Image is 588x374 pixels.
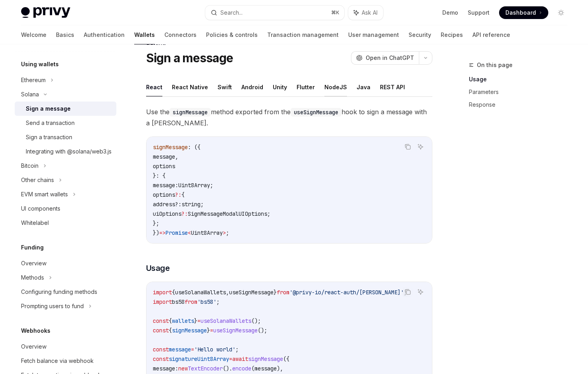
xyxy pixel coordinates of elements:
a: Authentication [84,25,125,44]
span: => [159,229,166,236]
div: Whitelabel [21,218,49,228]
button: Android [241,78,263,96]
button: Unity [273,78,287,96]
span: bs58 [172,298,185,305]
span: , [175,153,178,160]
a: UI components [15,201,116,216]
span: Uint8Array [178,182,210,189]
span: message [153,153,175,160]
span: Uint8Array [191,229,223,236]
span: (). [223,365,232,372]
span: useSolanaWallets [175,289,226,296]
span: from [277,289,289,296]
span: new [178,365,188,372]
button: Search...⌘K [205,6,344,20]
span: const [153,317,169,324]
button: Java [357,78,370,96]
span: (); [251,317,261,324]
div: Sign a message [26,104,71,113]
span: { [181,191,185,198]
a: Connectors [164,25,197,44]
span: ⌘ K [331,10,339,16]
span: : [178,201,181,208]
span: ; [235,346,239,353]
span: ; [267,210,270,217]
span: 'Hello world' [194,346,235,353]
h5: Using wallets [21,59,59,69]
a: Dashboard [499,6,548,19]
span: options [153,163,175,170]
span: wallets [172,317,194,324]
span: On this page [477,60,513,70]
img: light logo [21,7,70,18]
button: Swift [218,78,232,96]
a: Fetch balance via webhook [15,354,116,368]
span: const [153,346,169,353]
button: React [146,78,162,96]
button: Ask AI [415,287,426,297]
div: Configuring funding methods [21,287,97,297]
span: }; [153,220,159,227]
span: useSignMessage [213,327,258,334]
button: Flutter [297,78,315,96]
span: signMessage [153,144,188,151]
button: Ask AI [415,142,426,152]
span: message: [153,182,178,189]
div: Fetch balance via webhook [21,356,94,366]
span: } [274,289,277,296]
span: signMessage [248,355,283,362]
a: API reference [472,25,510,44]
span: message [169,346,191,353]
span: 'bs58' [197,298,216,305]
span: ( [251,365,254,372]
h5: Funding [21,243,44,252]
div: Methods [21,273,44,282]
span: }) [153,229,159,236]
span: signMessage [172,327,207,334]
span: signatureUint8Array [169,355,229,362]
span: import [153,298,172,305]
span: ), [277,365,283,372]
code: useSignMessage [291,108,341,117]
a: Usage [469,73,574,86]
span: , [226,289,229,296]
button: Copy the contents from the code block [403,142,413,152]
button: REST API [380,78,405,96]
div: Overview [21,342,46,351]
button: NodeJS [324,78,347,96]
span: ; [216,298,220,305]
span: import [153,289,172,296]
span: } [207,327,210,334]
div: Other chains [21,175,54,185]
button: React Native [172,78,208,96]
span: uiOptions [153,210,181,217]
a: Integrating with @solana/web3.js [15,144,116,159]
span: TextEncoder [188,365,223,372]
span: await [232,355,248,362]
span: ({ [283,355,289,362]
span: = [229,355,232,362]
span: SignMessageModalUIOptions [188,210,267,217]
a: Recipes [441,25,463,44]
span: Open in ChatGPT [366,54,414,62]
span: Promise [166,229,188,236]
span: ; [226,229,229,236]
button: Open in ChatGPT [351,51,419,65]
a: Overview [15,339,116,354]
span: address? [153,201,178,208]
span: useSignMessage [229,289,274,296]
h5: Webhooks [21,326,50,336]
a: Parameters [469,86,574,98]
div: Search... [220,8,243,17]
div: Integrating with @solana/web3.js [26,147,112,156]
a: Transaction management [267,25,339,44]
span: Use the method exported from the hook to sign a message with a [PERSON_NAME]. [146,106,432,129]
a: Security [409,25,431,44]
button: Ask AI [348,6,383,20]
button: Copy the contents from the code block [403,287,413,297]
a: Support [468,9,490,17]
span: ; [200,201,204,208]
div: Overview [21,259,46,268]
span: } [194,317,197,324]
span: const [153,355,169,362]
